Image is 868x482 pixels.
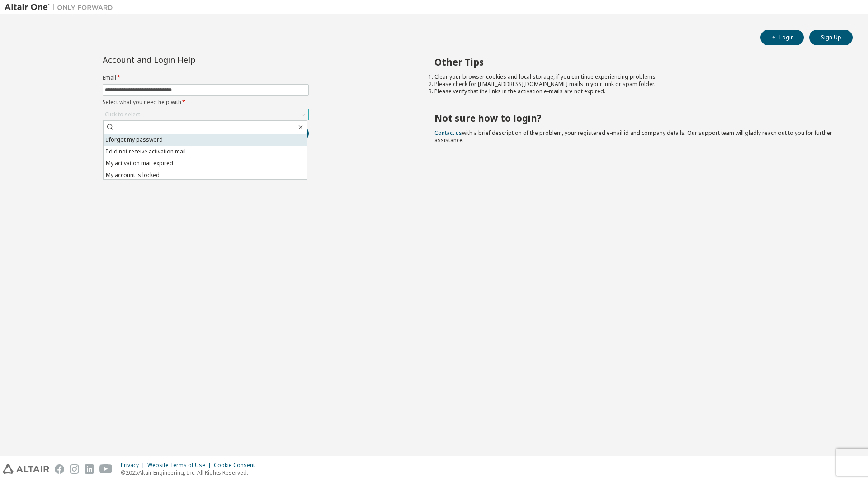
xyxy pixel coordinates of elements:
[103,109,308,120] div: Click to select
[3,464,49,474] img: altair_logo.svg
[103,99,309,106] label: Select what you need help with
[434,112,837,124] h2: Not sure how to login?
[434,56,837,68] h2: Other Tips
[434,88,837,95] li: Please verify that the links in the activation e-mails are not expired.
[434,129,832,144] span: with a brief description of the problem, your registered e-mail id and company details. Our suppo...
[760,30,804,45] button: Login
[434,81,837,88] li: Please check for [EMAIL_ADDRESS][DOMAIN_NAME] mails in your junk or spam folder.
[434,129,462,137] a: Contact us
[85,464,94,474] img: linkedin.svg
[809,30,853,45] button: Sign Up
[434,73,837,81] li: Clear your browser cookies and local storage, if you continue experiencing problems.
[5,3,118,12] img: Altair One
[121,469,260,477] p: © 2025 Altair Engineering, Inc. All Rights Reserved.
[55,464,64,474] img: facebook.svg
[104,134,307,146] li: I forgot my password
[70,464,79,474] img: instagram.svg
[214,462,260,469] div: Cookie Consent
[103,56,268,63] div: Account and Login Help
[103,74,309,81] label: Email
[121,462,147,469] div: Privacy
[99,464,113,474] img: youtube.svg
[105,111,140,118] div: Click to select
[147,462,214,469] div: Website Terms of Use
